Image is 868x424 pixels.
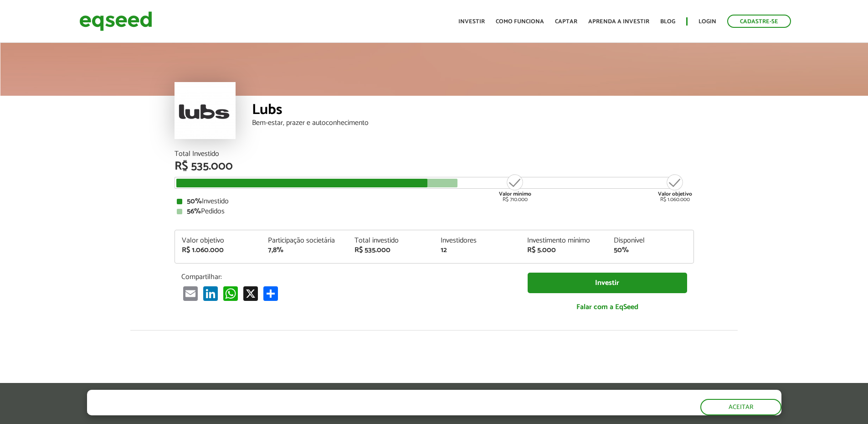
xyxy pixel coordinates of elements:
div: Total investido [354,237,427,244]
strong: Valor objetivo [658,190,692,198]
div: Investidores [441,237,514,244]
a: Investir [528,273,687,293]
div: R$ 1.060.000 [182,247,255,254]
a: LinkedIn [201,286,220,301]
a: Aprenda a investir [588,19,649,25]
div: Investimento mínimo [527,237,600,244]
div: R$ 535.000 [354,247,427,254]
div: Valor objetivo [182,237,255,244]
div: Participação societária [268,237,341,244]
div: R$ 535.000 [175,160,694,172]
div: Lubs [252,103,694,119]
a: Investir [458,19,485,25]
p: Ao clicar em "aceitar", você aceita nossa . [87,406,417,415]
div: 7,8% [268,247,341,254]
p: Compartilhar: [181,273,514,281]
a: Cadastre-se [727,15,791,28]
a: Falar com a EqSeed [528,298,687,316]
a: Login [699,19,716,25]
a: Captar [555,19,577,25]
a: WhatsApp [221,286,240,301]
a: Como funciona [496,19,544,25]
div: Pedidos [177,208,692,215]
button: Aceitar [700,399,781,415]
div: R$ 1.060.000 [658,173,692,202]
div: Investido [177,198,692,205]
strong: 56% [187,205,201,217]
strong: Valor mínimo [499,190,531,198]
img: EqSeed [79,9,152,33]
a: X [241,286,260,301]
a: Email [181,286,200,301]
a: Compartilhar [262,286,280,301]
a: política de privacidade e de cookies [207,407,313,415]
div: 50% [614,247,687,254]
div: 12 [441,247,514,254]
div: Total Investido [175,150,694,158]
strong: 50% [187,195,202,207]
div: Bem-estar, prazer e autoconhecimento [252,119,694,127]
div: R$ 710.000 [498,173,532,202]
h5: O site da EqSeed utiliza cookies para melhorar sua navegação. [87,390,417,404]
div: Disponível [614,237,687,244]
a: Blog [660,19,675,25]
div: R$ 5.000 [527,247,600,254]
